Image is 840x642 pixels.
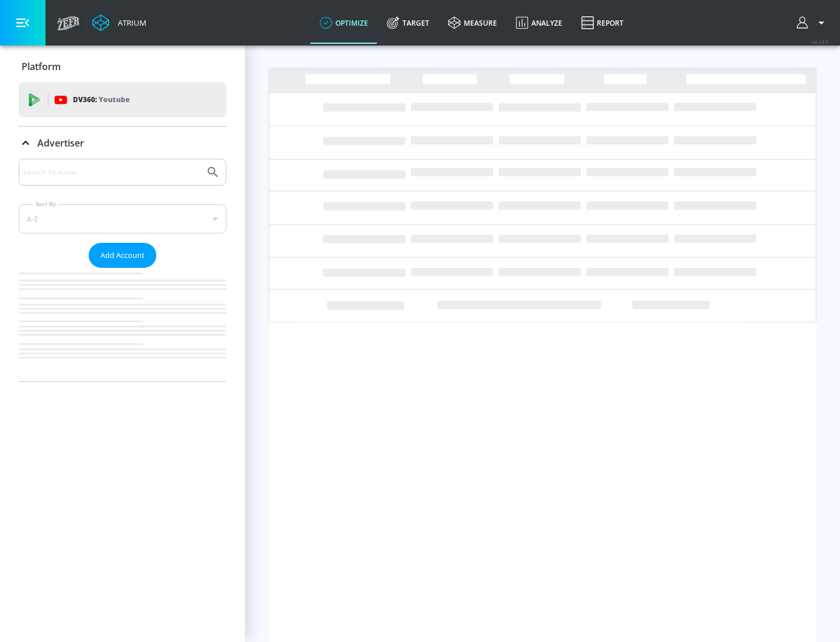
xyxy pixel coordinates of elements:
a: Target [377,2,439,44]
div: Atrium [113,18,146,28]
nav: list of Advertiser [19,268,226,381]
div: A-Z [19,204,226,233]
a: Analyze [506,2,572,44]
a: measure [439,2,506,44]
div: Advertiser [19,127,226,159]
p: DV360: [73,93,129,106]
label: Sort By [33,200,58,208]
span: Add Account [100,249,145,262]
p: Youtube [99,93,129,106]
a: Atrium [92,14,146,32]
div: Platform [19,50,226,83]
div: Advertiser [19,159,226,381]
button: Add Account [89,243,156,268]
a: optimize [310,2,377,44]
input: Search by name [23,165,200,180]
p: Platform [22,60,61,73]
span: v 4.24.0 [812,39,828,45]
div: DV360: Youtube [19,82,226,117]
p: Advertiser [37,137,84,149]
a: Report [572,2,633,44]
